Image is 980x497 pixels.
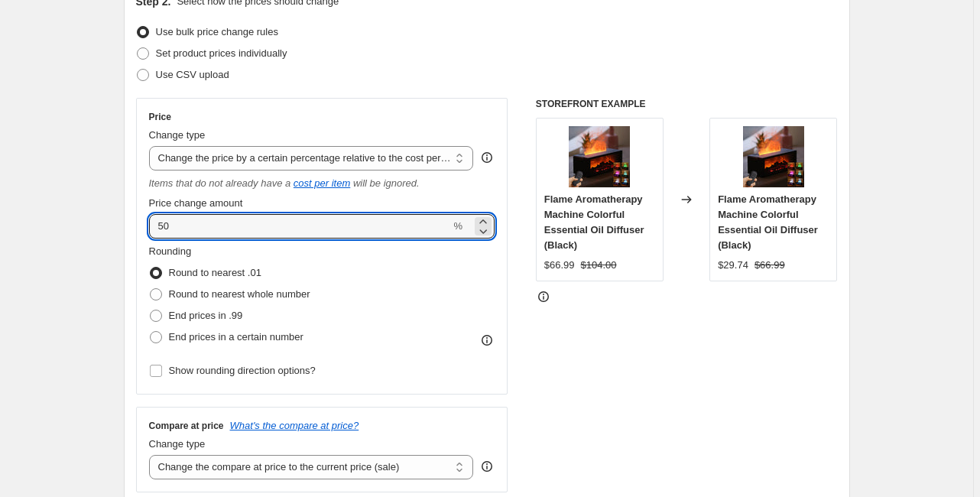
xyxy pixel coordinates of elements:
[169,365,316,376] span: Show rounding direction options?
[149,111,171,123] h3: Price
[156,69,229,80] span: Use CSV upload
[453,220,462,232] span: %
[294,177,350,189] a: cost per item
[536,98,838,110] h6: STOREFRONT EXAMPLE
[169,267,261,278] span: Round to nearest .01
[353,177,420,189] i: will be ignored.
[479,150,495,165] div: help
[149,438,206,450] span: Change type
[149,129,206,141] span: Change type
[149,177,291,189] i: Items that do not already have a
[169,288,310,300] span: Round to nearest whole number
[156,47,287,59] span: Set product prices individually
[149,214,451,239] input: 50
[169,310,243,321] span: End prices in .99
[718,258,748,273] div: $29.74
[169,331,303,343] span: End prices in a certain number
[544,193,644,251] span: Flame Aromatherapy Machine Colorful Essential Oil Diffuser (Black)
[149,245,192,257] span: Rounding
[149,420,224,432] h3: Compare at price
[569,126,630,187] img: XFYNvmk1pSnT0Yqy_80x.webp
[743,126,804,187] img: XFYNvmk1pSnT0Yqy_80x.webp
[581,258,617,273] strike: $104.00
[754,258,785,273] strike: $66.99
[718,193,818,251] span: Flame Aromatherapy Machine Colorful Essential Oil Diffuser (Black)
[230,420,359,431] button: What's the compare at price?
[479,459,495,474] div: help
[156,26,278,37] span: Use bulk price change rules
[544,258,575,273] div: $66.99
[149,197,243,209] span: Price change amount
